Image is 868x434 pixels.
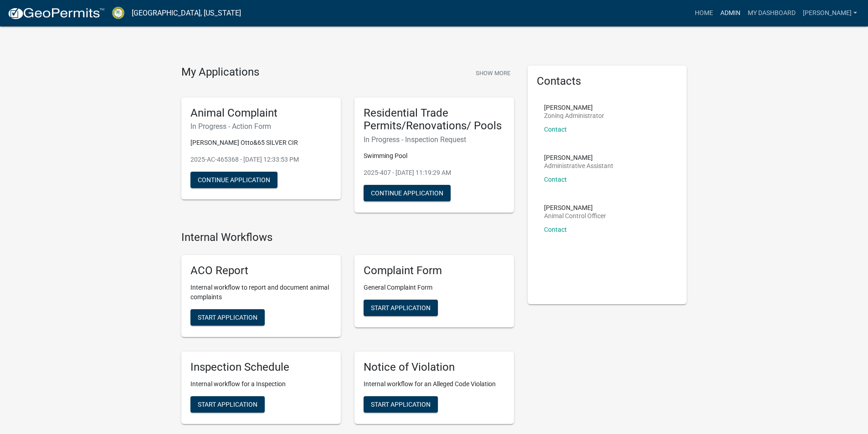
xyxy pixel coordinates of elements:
h5: Complaint Form [364,264,505,277]
h5: Inspection Schedule [190,361,332,374]
span: Start Application [371,400,431,408]
h5: Animal Complaint [190,107,332,120]
h4: Internal Workflows [181,231,514,244]
p: Administrative Assistant [544,163,613,169]
p: Internal workflow to report and document animal complaints [190,283,332,302]
p: [PERSON_NAME] [544,154,613,161]
p: 2025-407 - [DATE] 11:19:29 AM [364,168,505,178]
a: Contact [544,126,567,133]
p: Internal workflow for a Inspection [190,379,332,389]
p: [PERSON_NAME] [544,204,606,211]
span: Start Application [198,313,257,321]
h5: ACO Report [190,264,332,277]
a: My Dashboard [744,5,799,22]
p: Zoning Administrator [544,112,604,119]
p: Swimming Pool [364,151,505,161]
h6: In Progress - Action Form [190,122,332,131]
span: Start Application [371,304,431,311]
a: Contact [544,176,567,183]
p: [PERSON_NAME] Otto&65 SILVER CIR [190,138,332,148]
a: [PERSON_NAME] [799,5,861,22]
button: Start Application [190,309,265,326]
h5: Notice of Violation [364,361,505,374]
button: Continue Application [190,172,277,188]
span: Start Application [198,400,257,408]
button: Start Application [190,396,265,413]
h6: In Progress - Inspection Request [364,135,505,144]
p: Animal Control Officer [544,213,606,219]
h5: Contacts [537,75,678,88]
button: Start Application [364,300,438,316]
h5: Residential Trade Permits/Renovations/ Pools [364,107,505,133]
a: Home [691,5,717,22]
a: [GEOGRAPHIC_DATA], [US_STATE] [132,5,241,21]
img: Crawford County, Georgia [112,7,124,19]
a: Admin [717,5,744,22]
p: General Complaint Form [364,283,505,292]
h4: My Applications [181,66,259,79]
button: Continue Application [364,185,451,201]
p: Internal workflow for an Alleged Code Violation [364,379,505,389]
p: 2025-AC-465368 - [DATE] 12:33:53 PM [190,155,332,164]
a: Contact [544,226,567,233]
p: [PERSON_NAME] [544,104,604,111]
button: Show More [472,66,514,81]
button: Start Application [364,396,438,413]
